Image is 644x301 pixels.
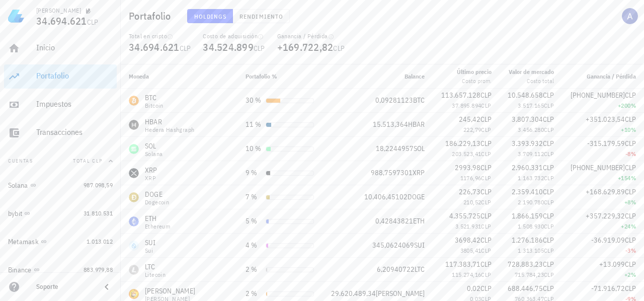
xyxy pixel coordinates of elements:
span: CLP [625,284,636,293]
span: % [631,247,636,254]
span: CLP [544,247,554,254]
span: 226,73 [459,187,480,196]
span: 883.979,88 [84,266,113,273]
a: Inicio [4,36,117,60]
div: Solana [8,181,28,190]
div: SOL [145,141,163,151]
span: CLP [481,247,491,254]
span: +168.629,89 [586,187,625,196]
div: BTC [145,93,164,103]
span: 203.523,41 [452,150,481,158]
span: 3.456.280 [518,126,544,133]
span: 345,0624069 [372,241,414,250]
span: 34.694.621 [36,14,87,28]
div: XRP-icon [129,168,139,178]
div: 2 % [246,264,262,275]
span: [PHONE_NUMBER] [571,91,625,100]
a: Impuestos [4,93,117,117]
span: 245,42 [459,115,480,124]
div: Solana [145,151,163,157]
span: CLP [480,187,492,196]
span: 3698,42 [455,236,480,245]
span: 3.521.931 [455,222,481,230]
span: CLP [480,139,492,148]
div: LTC-icon [129,265,139,275]
div: LTC [145,262,166,272]
span: 10.548.658 [508,91,543,100]
a: Solana 987.098,59 [4,173,117,197]
span: CLP [481,102,491,109]
div: -8 [570,149,636,159]
div: Impuestos [36,99,113,109]
span: -315.179,59 [587,139,625,148]
span: CLP [480,115,492,124]
span: CLP [543,163,554,172]
div: Portafolio [36,71,113,81]
span: % [631,102,636,109]
span: CLP [544,174,554,182]
th: Ganancia / Pérdida: Sin ordenar. Pulse para ordenar de forma ascendente. [562,64,644,89]
span: 0,09281123 [375,96,413,105]
a: Transacciones [4,121,117,145]
span: % [631,126,636,133]
span: % [631,271,636,278]
span: 1.508.930 [518,222,544,230]
div: +154 [570,173,636,183]
div: 7 % [246,192,262,202]
span: 29.620.489,34 [331,289,376,298]
span: Holdings [194,13,227,20]
div: SUI-icon [129,241,139,251]
span: 2993,98 [455,163,480,172]
div: Valor de mercado [509,67,554,77]
span: 728.883,23 [508,260,543,269]
span: 34.524.899 [203,40,254,54]
span: CLP [180,44,191,53]
span: [PHONE_NUMBER] [571,163,625,172]
span: 2.190.780 [518,198,544,206]
span: CLP [481,222,491,230]
span: 1.276.186 [512,236,543,245]
div: 9 % [246,168,262,178]
button: Rendimiento [233,9,290,23]
span: CLP [543,115,554,124]
span: CLP [480,91,492,100]
span: 3.393.932 [512,139,543,148]
div: +2 [570,270,636,280]
span: 6,20940722 [377,265,415,274]
div: Costo prom. [457,77,492,86]
span: Ganancia / Pérdida [587,72,636,80]
span: CLP [544,150,554,158]
button: Holdings [187,9,233,23]
span: 3.517.165 [518,102,544,109]
span: 3805,41 [460,247,481,254]
div: Ganancia / Pérdida [277,32,345,40]
span: LTC [415,265,425,274]
span: 1.313.105 [518,247,544,254]
div: 10 % [246,143,262,154]
div: Costo total [509,77,554,86]
a: Portafolio [4,64,117,89]
div: Binance [8,266,32,274]
span: % [631,174,636,182]
th: Balance: Sin ordenar. Pulse para ordenar de forma ascendente. [323,64,433,89]
span: -36.919,09 [591,236,625,245]
span: CLP [481,198,491,206]
span: [PERSON_NAME] [376,289,425,298]
div: avatar [622,8,638,24]
span: 1.163.732 [518,174,544,182]
div: Soporte [36,283,93,291]
span: CLP [481,174,491,182]
span: CLP [544,271,554,278]
span: CLP [481,150,491,158]
div: 11 % [246,119,262,130]
div: +24 [570,221,636,232]
div: ETH-icon [129,216,139,227]
span: % [631,150,636,158]
span: CLP [544,222,554,230]
div: 2 % [246,288,262,299]
div: Sui [145,248,156,254]
div: BONK-icon [129,289,139,299]
div: Metamask [8,238,39,246]
div: HBAR-icon [129,120,139,130]
div: +8 [570,197,636,207]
